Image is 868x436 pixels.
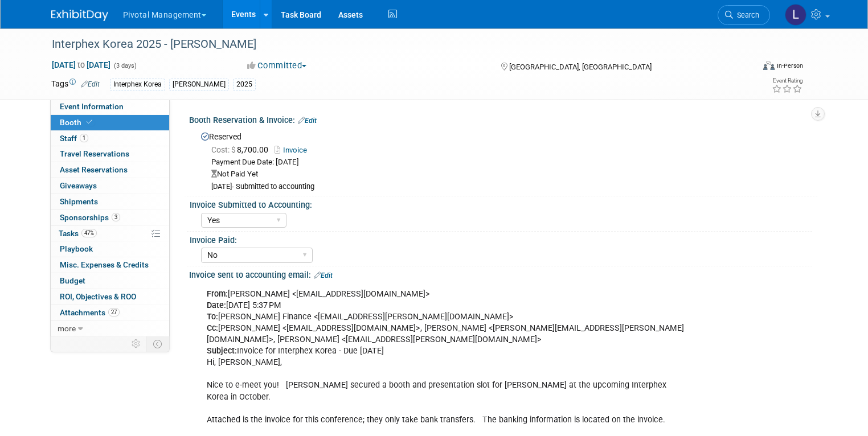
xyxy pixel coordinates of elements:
[110,79,165,91] div: Interphex Korea
[58,324,76,333] span: more
[126,336,146,351] td: Personalize Event Tab Strip
[51,194,169,209] a: Shipments
[190,232,812,246] div: Invoice Paid:
[80,134,88,142] span: 1
[60,276,85,285] span: Budget
[60,134,88,143] span: Staff
[207,323,218,333] b: Cc:
[51,131,169,146] a: Staff1
[60,149,129,158] span: Travel Reservations
[51,289,169,305] a: ROI, Objectives & ROO
[60,181,97,190] span: Giveaways
[314,272,333,279] a: Edit
[146,336,169,351] td: Toggle Event Tabs
[211,145,273,154] span: 8,700.00
[48,34,739,55] div: Interphex Korea 2025 - [PERSON_NAME]
[60,260,149,269] span: Misc. Expenses & Credits
[76,60,87,69] span: to
[509,63,652,71] span: [GEOGRAPHIC_DATA], [GEOGRAPHIC_DATA]
[211,169,809,180] div: Not Paid Yet
[60,292,136,301] span: ROI, Objectives & ROO
[51,10,108,21] img: ExhibitDay
[87,119,92,125] i: Booth reservation complete
[51,178,169,194] a: Giveaways
[211,182,809,192] div: [DATE]- Submitted to accounting
[60,244,93,253] span: Playbook
[776,61,803,70] div: In-Person
[785,4,806,26] img: Leslie Pelton
[190,196,812,211] div: Invoice Submitted to Accounting:
[51,146,169,162] a: Travel Reservations
[51,321,169,336] a: more
[51,241,169,257] a: Playbook
[51,162,169,178] a: Asset Reservations
[60,102,124,111] span: Event Information
[51,60,111,70] span: [DATE] [DATE]
[51,210,169,225] a: Sponsorships3
[763,61,775,70] img: Format-Inperson.png
[112,213,120,221] span: 3
[51,226,169,241] a: Tasks47%
[60,165,128,174] span: Asset Reservations
[60,308,120,317] span: Attachments
[51,257,169,273] a: Misc. Expenses & Credits
[692,59,803,76] div: Event Format
[733,11,759,19] span: Search
[718,5,770,25] a: Search
[60,213,120,222] span: Sponsorships
[207,301,226,310] b: Date:
[243,60,311,72] button: Committed
[81,229,97,237] span: 47%
[51,305,169,320] a: Attachments27
[113,62,137,69] span: (3 days)
[60,118,95,127] span: Booth
[51,115,169,130] a: Booth
[772,78,803,84] div: Event Rating
[211,145,237,154] span: Cost: $
[189,112,817,126] div: Booth Reservation & Invoice:
[207,289,228,299] b: From:
[59,229,97,238] span: Tasks
[233,79,256,91] div: 2025
[298,117,317,125] a: Edit
[51,273,169,289] a: Budget
[207,312,218,322] b: To:
[198,128,809,192] div: Reserved
[108,308,120,316] span: 27
[81,80,100,88] a: Edit
[189,266,817,281] div: Invoice sent to accounting email:
[207,346,237,356] b: Subject:
[60,197,98,206] span: Shipments
[211,157,809,168] div: Payment Due Date: [DATE]
[275,146,313,154] a: Invoice
[169,79,229,91] div: [PERSON_NAME]
[51,78,100,91] td: Tags
[51,99,169,114] a: Event Information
